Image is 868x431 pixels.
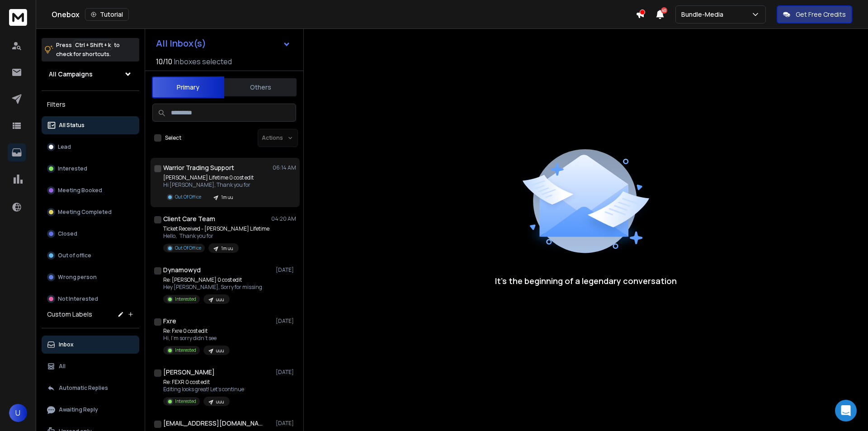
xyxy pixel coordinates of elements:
[59,406,98,413] p: Awaiting Reply
[163,163,234,172] h1: Warrior Trading Support
[42,225,139,243] button: Closed
[42,357,139,375] button: All
[156,56,172,67] span: 10 / 10
[174,56,232,67] h3: Inboxes selected
[52,8,636,21] div: Onebox
[58,274,97,281] p: Wrong person
[835,400,857,422] div: Open Intercom Messenger
[163,225,269,232] p: Ticket Received - [PERSON_NAME] Lifetime
[163,386,244,393] p: Editing looks great! Let’s continue
[163,276,262,284] p: Re: [PERSON_NAME] 0 cost edit
[42,116,139,134] button: All Status
[175,296,196,303] p: Interested
[58,165,87,172] p: Interested
[156,39,206,48] h1: All Inbox(s)
[42,181,139,199] button: Meeting Booked
[163,181,254,189] p: Hi [PERSON_NAME], Thank you for
[163,335,230,342] p: Hi, I’m sorry didn’t see
[49,70,93,79] h1: All Campaigns
[273,164,296,171] p: 06:14 AM
[216,398,224,405] p: uuu
[9,404,27,422] button: U
[163,284,262,291] p: Hey [PERSON_NAME], Sorry for missing
[152,76,224,98] button: Primary
[42,401,139,419] button: Awaiting Reply
[58,208,112,216] p: Meeting Completed
[661,7,667,14] span: 40
[175,245,201,251] p: Out Of Office
[681,10,727,19] p: Bundle-Media
[59,122,85,129] p: All Status
[221,194,233,201] p: 1m uu
[175,398,196,405] p: Interested
[56,41,120,59] p: Press to check for shortcuts.
[216,296,224,303] p: uuu
[59,363,66,370] p: All
[216,347,224,354] p: uuu
[42,290,139,308] button: Not Interested
[85,8,129,21] button: Tutorial
[163,265,201,275] h1: Dynamowyd
[495,275,677,287] p: It’s the beginning of a legendary conversation
[42,160,139,178] button: Interested
[42,268,139,286] button: Wrong person
[276,266,296,274] p: [DATE]
[276,317,296,325] p: [DATE]
[42,65,139,83] button: All Campaigns
[74,40,112,50] span: Ctrl + Shift + k
[163,327,230,335] p: Re: Fxre 0 cost edit
[796,10,846,19] p: Get Free Credits
[276,369,296,376] p: [DATE]
[42,246,139,265] button: Out of office
[224,77,297,97] button: Others
[163,419,263,428] h1: [EMAIL_ADDRESS][DOMAIN_NAME]
[58,252,91,259] p: Out of office
[163,174,254,181] p: [PERSON_NAME] Lifetime 0 cost edit
[58,187,102,194] p: Meeting Booked
[59,341,74,348] p: Inbox
[777,5,852,24] button: Get Free Credits
[163,317,176,326] h1: Fxre
[163,214,215,223] h1: Client Care Team
[165,134,181,142] label: Select
[163,232,269,240] p: Hello, Thank you for
[58,143,71,151] p: Lead
[221,245,233,252] p: 1m uu
[42,379,139,397] button: Automatic Replies
[59,384,108,392] p: Automatic Replies
[58,295,98,303] p: Not Interested
[42,203,139,221] button: Meeting Completed
[276,420,296,427] p: [DATE]
[163,368,215,377] h1: [PERSON_NAME]
[163,379,244,386] p: Re: FEXR 0 cost edit
[42,336,139,354] button: Inbox
[47,310,92,319] h3: Custom Labels
[149,34,298,52] button: All Inbox(s)
[175,194,201,200] p: Out Of Office
[42,98,139,111] h3: Filters
[42,138,139,156] button: Lead
[58,230,77,237] p: Closed
[271,215,296,223] p: 04:20 AM
[175,347,196,354] p: Interested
